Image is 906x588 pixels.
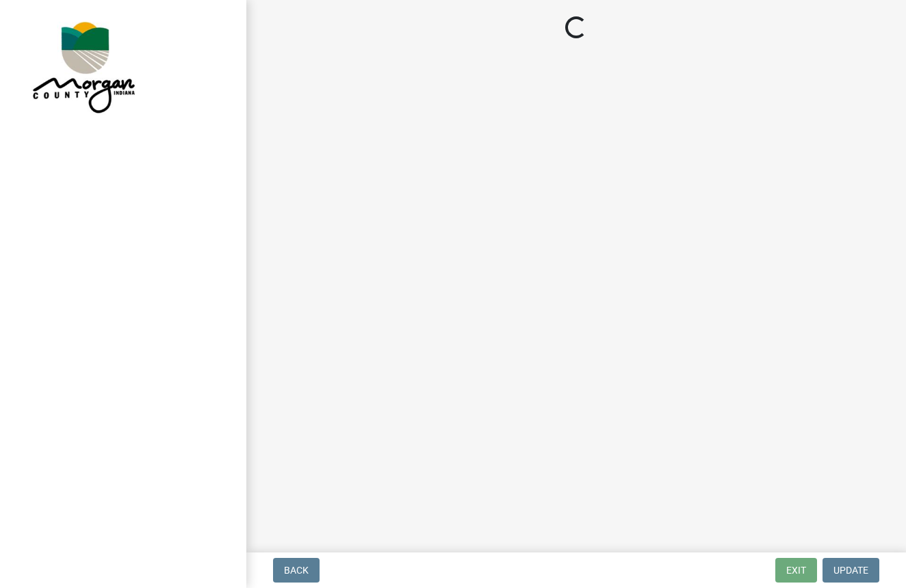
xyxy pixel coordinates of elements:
button: Back [273,558,320,583]
button: Exit [775,558,817,583]
span: Update [833,565,868,576]
button: Update [823,558,879,583]
img: Morgan County, Indiana [27,14,138,117]
span: Back [284,565,309,576]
